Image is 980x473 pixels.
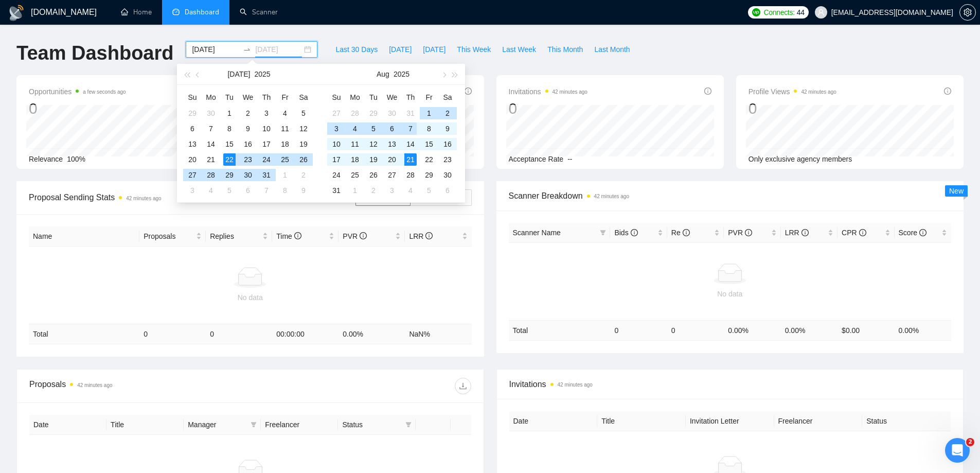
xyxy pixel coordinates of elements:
[763,7,794,18] span: Connects:
[364,152,383,167] td: 2025-08-19
[386,138,398,150] div: 13
[895,320,951,340] td: 0.00 %
[417,41,451,58] button: [DATE]
[724,320,780,340] td: 0.00 %
[223,184,236,197] div: 5
[349,122,361,135] div: 4
[797,7,805,18] span: 44
[349,107,361,119] div: 28
[297,169,310,181] div: 2
[364,106,383,121] td: 2025-07-29
[441,169,454,181] div: 30
[441,107,454,119] div: 2
[239,121,257,136] td: 2025-07-09
[144,231,194,242] span: Proposals
[240,8,278,16] a: searchScanner
[220,106,239,121] td: 2025-07-01
[367,122,380,135] div: 5
[248,417,259,432] span: filter
[509,411,598,431] th: Date
[749,85,836,98] span: Profile Views
[349,184,361,197] div: 1
[186,184,199,197] div: 3
[276,183,294,198] td: 2025-08-08
[401,89,420,106] th: Th
[294,89,313,106] th: Sa
[667,320,724,340] td: 0
[220,136,239,152] td: 2025-07-15
[255,44,302,55] input: End date
[260,184,273,197] div: 7
[220,121,239,136] td: 2025-07-08
[425,232,433,239] span: info-circle
[597,411,686,431] th: Title
[401,152,420,167] td: 2025-08-21
[276,106,294,121] td: 2025-07-04
[594,194,629,199] time: 42 minutes ago
[29,191,355,204] span: Proposal Sending Stats
[383,41,417,58] button: [DATE]
[420,121,438,136] td: 2025-08-08
[346,121,364,136] td: 2025-08-04
[614,229,637,237] span: Bids
[801,229,809,236] span: info-circle
[184,415,261,435] th: Manager
[817,9,825,16] span: user
[383,89,401,106] th: We
[349,169,361,181] div: 25
[966,438,974,446] span: 2
[279,107,291,119] div: 4
[423,153,435,166] div: 22
[686,411,774,431] th: Invitation Letter
[257,121,276,136] td: 2025-07-10
[206,324,272,344] td: 0
[29,415,106,435] th: Date
[455,382,471,390] span: download
[496,41,542,58] button: Last Week
[420,152,438,167] td: 2025-08-22
[257,183,276,198] td: 2025-08-07
[242,169,254,181] div: 30
[242,122,254,135] div: 9
[297,138,310,150] div: 19
[542,41,589,58] button: This Month
[202,121,220,136] td: 2025-07-07
[260,169,273,181] div: 31
[242,153,254,166] div: 23
[294,183,313,198] td: 2025-08-09
[749,99,836,118] div: 0
[202,136,220,152] td: 2025-07-14
[349,138,361,150] div: 11
[223,122,236,135] div: 8
[327,121,346,136] td: 2025-08-03
[220,183,239,198] td: 2025-08-05
[567,155,572,163] span: --
[183,183,202,198] td: 2025-08-03
[139,226,206,247] th: Proposals
[785,229,809,237] span: LRR
[959,8,976,16] a: setting
[346,167,364,183] td: 2025-08-25
[404,107,417,119] div: 31
[513,288,948,300] div: No data
[959,4,976,21] button: setting
[401,136,420,152] td: 2025-08-14
[346,106,364,121] td: 2025-07-28
[360,232,367,239] span: info-circle
[389,44,412,55] span: [DATE]
[279,153,291,166] div: 25
[383,121,401,136] td: 2025-08-06
[509,378,951,391] span: Invitations
[223,153,236,166] div: 22
[327,183,346,198] td: 2025-08-31
[206,226,272,247] th: Replies
[838,320,894,340] td: $ 0.00
[33,292,468,303] div: No data
[631,229,638,236] span: info-circle
[297,153,310,166] div: 26
[276,121,294,136] td: 2025-07-11
[455,378,471,394] button: download
[186,122,199,135] div: 6
[409,232,433,240] span: LRR
[330,41,383,58] button: Last 30 Days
